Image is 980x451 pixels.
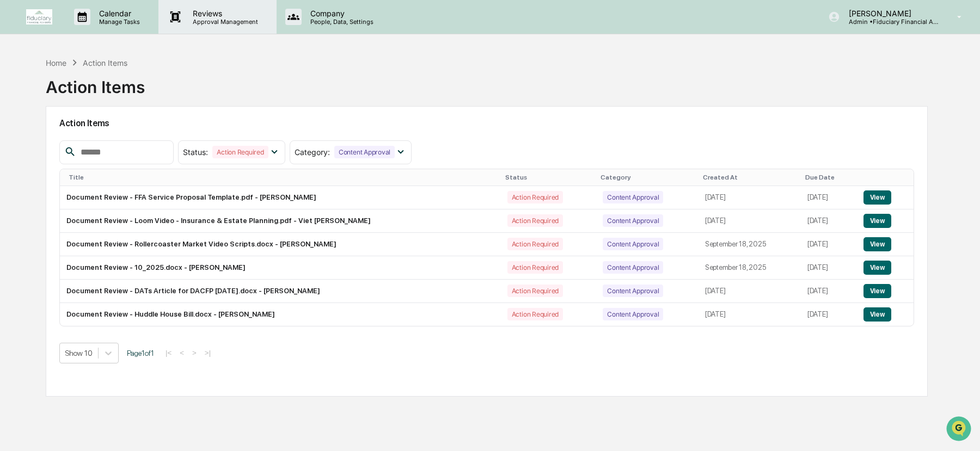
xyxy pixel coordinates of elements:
[603,238,663,250] div: Content Approval
[11,22,198,40] p: How can we help?
[863,284,891,298] button: View
[7,153,73,172] a: 🔎Data Lookup
[603,308,663,320] div: Content Approval
[162,348,175,357] button: |<
[699,280,801,303] td: [DATE]
[507,308,563,320] div: Action Required
[37,83,179,94] div: Start new chat
[863,217,891,225] a: View
[863,263,891,271] a: View
[699,186,801,209] td: [DATE]
[90,9,145,18] p: Calendar
[334,146,395,158] div: Content Approval
[60,256,501,280] td: Document Review - 10_2025.docx - [PERSON_NAME]
[184,18,264,26] p: Approval Management
[603,285,663,297] div: Content Approval
[60,186,501,209] td: Document Review - FFA Service Proposal Template.pdf - [PERSON_NAME]
[90,18,145,26] p: Manage Tasks
[90,137,135,147] span: Attestations
[302,9,379,18] p: Company
[295,147,330,157] span: Category :
[22,157,69,168] span: Data Lookup
[863,307,891,322] button: View
[60,233,501,256] td: Document Review - Rollercoaster Market Video Scripts.docx - [PERSON_NAME]
[507,261,563,274] div: Action Required
[603,191,663,203] div: Content Approval
[801,186,857,209] td: [DATE]
[507,285,563,297] div: Action Required
[863,193,891,201] a: View
[108,184,132,192] span: Pylon
[11,158,20,167] div: 🔎
[601,174,694,181] div: Category
[507,238,563,250] div: Action Required
[863,190,891,205] button: View
[699,303,801,326] td: [DATE]
[863,261,891,275] button: View
[59,118,914,128] h2: Action Items
[699,233,801,256] td: September 18, 2025
[11,83,30,102] img: 1746055101610-c473b297-6a78-478c-a979-82029cc54cd1
[505,174,592,181] div: Status
[127,349,154,357] span: Page 1 of 1
[60,280,501,303] td: Document Review - DATs Article for DACFP [DATE].docx - [PERSON_NAME]
[801,303,857,326] td: [DATE]
[60,209,501,233] td: Document Review - Loom Video - Insurance & Estate Planning.pdf - Viet [PERSON_NAME]
[603,214,663,227] div: Content Approval
[37,94,138,102] div: We're available if you need us!
[699,256,801,280] td: September 18, 2025
[699,209,801,233] td: [DATE]
[212,146,268,158] div: Action Required
[840,18,941,26] p: Admin • Fiduciary Financial Advisors
[863,240,891,248] a: View
[945,415,975,444] iframe: Open customer support
[801,209,857,233] td: [DATE]
[176,348,187,357] button: <
[201,348,214,357] button: >|
[46,58,66,67] div: Home
[801,233,857,256] td: [DATE]
[83,58,127,67] div: Action Items
[79,138,88,146] div: 🗄️
[69,174,497,181] div: Title
[183,147,208,157] span: Status :
[46,69,145,97] div: Action Items
[805,174,853,181] div: Due Date
[801,280,857,303] td: [DATE]
[26,9,52,24] img: logo
[863,237,891,251] button: View
[507,191,563,203] div: Action Required
[703,174,797,181] div: Created At
[801,256,857,280] td: [DATE]
[507,214,563,227] div: Action Required
[75,132,139,152] a: 🗄️Attestations
[22,137,70,147] span: Preclearance
[302,18,379,26] p: People, Data, Settings
[863,287,891,295] a: View
[603,261,663,274] div: Content Approval
[77,183,132,192] a: Powered byPylon
[863,310,891,318] a: View
[7,132,75,152] a: 🖐️Preclearance
[184,9,264,18] p: Reviews
[840,9,941,18] p: [PERSON_NAME]
[185,86,198,99] button: Start new chat
[60,303,501,326] td: Document Review - Huddle House Bill.docx - [PERSON_NAME]
[189,348,200,357] button: >
[863,214,891,228] button: View
[11,138,20,146] div: 🖐️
